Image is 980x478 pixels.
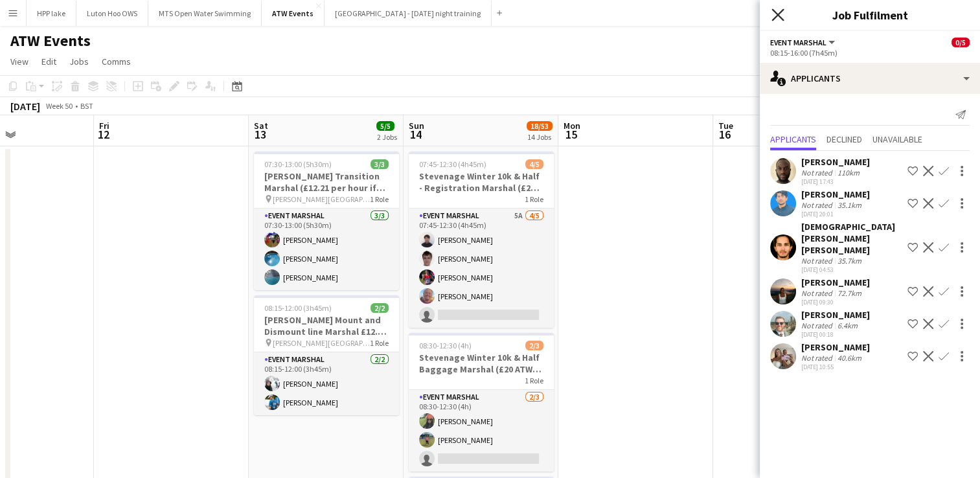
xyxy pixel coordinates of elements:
[835,288,864,298] div: 72.7km
[102,56,131,67] span: Comms
[801,288,835,298] div: Not rated
[760,63,980,94] div: Applicants
[770,38,826,47] span: Event Marshal
[407,127,424,142] span: 14
[760,6,980,23] h3: Job Fulfilment
[5,53,34,70] a: View
[409,390,554,472] app-card-role: Event Marshal2/308:30-12:30 (4h)[PERSON_NAME][PERSON_NAME]
[527,132,552,142] div: 14 Jobs
[80,101,93,111] div: BST
[370,159,389,169] span: 3/3
[801,309,870,321] div: [PERSON_NAME]
[409,120,424,131] span: Sun
[801,330,870,339] div: [DATE] 00:18
[254,120,268,131] span: Sat
[835,256,864,266] div: 35.7km
[10,100,40,113] div: [DATE]
[254,152,399,290] app-job-card: 07:30-13:00 (5h30m)3/3[PERSON_NAME] Transition Marshal (£12.21 per hour if over 21) [PERSON_NAME]...
[254,170,399,194] h3: [PERSON_NAME] Transition Marshal (£12.21 per hour if over 21)
[770,38,837,47] button: Event Marshal
[525,376,543,385] span: 1 Role
[952,38,970,47] span: 0/5
[801,298,870,306] div: [DATE] 09:30
[562,127,580,142] span: 15
[325,1,492,26] button: [GEOGRAPHIC_DATA] - [DATE] night training
[97,53,136,70] a: Comms
[826,135,862,144] span: Declined
[409,170,554,194] h3: Stevenage Winter 10k & Half - Registration Marshal (£20 ATW Credit per hour)
[254,295,399,415] app-job-card: 08:15-12:00 (3h45m)2/2[PERSON_NAME] Mount and Dismount line Marshal £12.21 if over 21 [PERSON_NAM...
[801,341,870,353] div: [PERSON_NAME]
[36,53,62,70] a: Edit
[370,194,389,204] span: 1 Role
[835,168,862,177] div: 110km
[254,209,399,290] app-card-role: Event Marshal3/307:30-13:00 (5h30m)[PERSON_NAME][PERSON_NAME][PERSON_NAME]
[10,56,28,67] span: View
[525,194,543,204] span: 1 Role
[409,209,554,328] app-card-role: Event Marshal5A4/507:45-12:30 (4h45m)[PERSON_NAME][PERSON_NAME][PERSON_NAME][PERSON_NAME]
[264,303,332,313] span: 08:15-12:00 (3h45m)
[564,120,580,131] span: Mon
[801,277,870,288] div: [PERSON_NAME]
[148,1,262,26] button: MTS Open Water Swimming
[27,1,76,26] button: HPP lake
[264,159,332,169] span: 07:30-13:00 (5h30m)
[10,31,91,51] h1: ATW Events
[801,177,870,186] div: [DATE] 17:43
[419,341,472,350] span: 08:30-12:30 (4h)
[254,352,399,415] app-card-role: Event Marshal2/208:15-12:00 (3h45m)[PERSON_NAME][PERSON_NAME]
[801,321,835,330] div: Not rated
[835,353,864,363] div: 40.6km
[409,152,554,328] app-job-card: 07:45-12:30 (4h45m)4/5Stevenage Winter 10k & Half - Registration Marshal (£20 ATW Credit per hour...
[801,256,835,266] div: Not rated
[835,321,860,330] div: 6.4km
[419,159,486,169] span: 07:45-12:30 (4h45m)
[801,210,870,218] div: [DATE] 20:01
[801,168,835,177] div: Not rated
[770,135,816,144] span: Applicants
[409,352,554,375] h3: Stevenage Winter 10k & Half Baggage Marshal (£20 ATW Credit per hour)
[99,120,109,131] span: Fri
[97,127,109,142] span: 12
[273,338,370,348] span: [PERSON_NAME][GEOGRAPHIC_DATA]
[370,338,389,348] span: 1 Role
[872,135,922,144] span: Unavailable
[370,303,389,313] span: 2/2
[254,314,399,337] h3: [PERSON_NAME] Mount and Dismount line Marshal £12.21 if over 21
[41,56,56,67] span: Edit
[64,53,94,70] a: Jobs
[527,121,553,131] span: 18/53
[262,1,325,26] button: ATW Events
[801,221,902,256] div: [DEMOGRAPHIC_DATA][PERSON_NAME] [PERSON_NAME]
[252,127,268,142] span: 13
[76,1,148,26] button: Luton Hoo OWS
[801,156,870,168] div: [PERSON_NAME]
[801,353,835,363] div: Not rated
[801,200,835,210] div: Not rated
[718,120,733,131] span: Tue
[43,101,75,111] span: Week 50
[273,194,370,204] span: [PERSON_NAME][GEOGRAPHIC_DATA]
[409,333,554,472] app-job-card: 08:30-12:30 (4h)2/3Stevenage Winter 10k & Half Baggage Marshal (£20 ATW Credit per hour)1 RoleEve...
[801,266,902,274] div: [DATE] 04:53
[525,159,543,169] span: 4/5
[716,127,733,142] span: 16
[770,48,970,58] div: 08:15-16:00 (7h45m)
[801,363,870,371] div: [DATE] 10:55
[377,132,397,142] div: 2 Jobs
[525,341,543,350] span: 2/3
[376,121,394,131] span: 5/5
[835,200,864,210] div: 35.1km
[69,56,89,67] span: Jobs
[801,188,870,200] div: [PERSON_NAME]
